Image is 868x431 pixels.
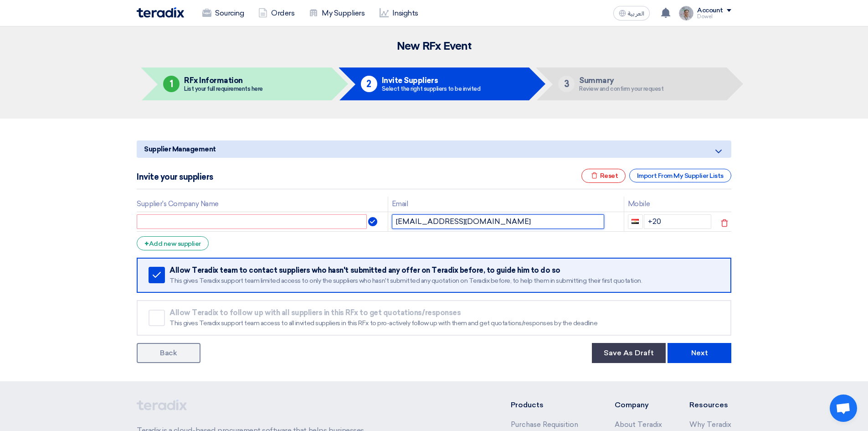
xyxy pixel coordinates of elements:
[372,3,426,23] a: Insights
[195,3,251,23] a: Sourcing
[169,277,719,285] div: This gives Teradix support team limited access to only the suppliers who hasn't submitted any quo...
[184,86,263,92] div: List your full requirements here
[137,214,367,229] input: Supplier Name
[137,343,200,363] a: Back
[144,239,149,248] span: +
[830,395,857,422] a: Open chat
[579,86,663,92] div: Review and confirm your request
[382,86,481,92] div: Select the right suppliers to be invited
[169,319,719,327] div: This gives Teradix support team access to all invited suppliers in this RFx to pro-actively follo...
[579,76,663,84] h5: Summary
[592,343,666,363] button: Save As Draft
[388,197,624,212] th: Email
[624,197,715,212] th: Mobile
[511,421,578,429] a: Purchase Requisition
[368,217,377,226] img: Verified Account
[558,76,575,92] div: 3
[137,40,731,53] h2: New RFx Event
[668,343,731,363] button: Next
[689,400,731,410] li: Resources
[511,400,588,410] li: Products
[629,169,731,182] div: Import From My Supplier Lists
[251,3,302,23] a: Orders
[615,400,662,410] li: Company
[689,421,731,429] a: Why Teradix
[163,76,180,92] div: 1
[644,214,712,229] input: Enter phone number
[581,169,626,183] div: Reset
[137,236,209,250] div: Add new supplier
[361,76,377,92] div: 2
[615,421,662,429] a: About Teradix
[169,308,719,317] div: Allow Teradix to follow up with all suppliers in this RFx to get quotations/responses
[137,140,731,158] h5: Supplier Management
[628,10,644,17] span: العربية
[184,76,263,84] h5: RFx Information
[137,172,213,182] h5: Invite your suppliers
[679,6,693,21] img: IMG_1753965247717.jpg
[137,197,388,212] th: Supplier's Company Name
[169,266,719,275] div: Allow Teradix team to contact suppliers who hasn't submitted any offer on Teradix before, to guid...
[392,214,604,229] input: Email
[302,3,372,23] a: My Suppliers
[137,7,184,18] img: Teradix logo
[697,7,723,15] div: Account
[382,76,481,84] h5: Invite Suppliers
[697,14,731,19] div: Dowel
[613,6,650,21] button: العربية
